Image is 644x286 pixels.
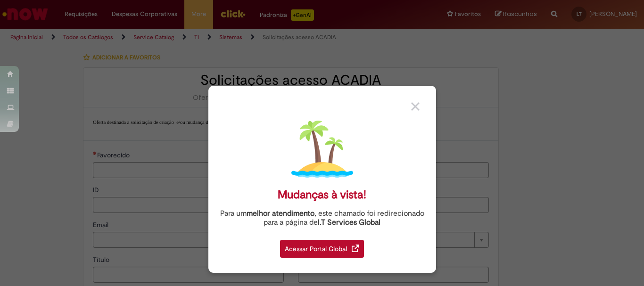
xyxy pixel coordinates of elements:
[278,188,366,202] div: Mudanças à vista!
[247,209,314,218] strong: melhor atendimento
[352,245,359,252] img: redirect_link.png
[280,235,364,258] a: Acessar Portal Global
[291,118,353,180] img: island.png
[411,102,420,111] img: close_button_grey.png
[318,212,380,227] a: I.T Services Global
[215,209,429,227] div: Para um , este chamado foi redirecionado para a página de
[280,240,364,258] div: Acessar Portal Global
